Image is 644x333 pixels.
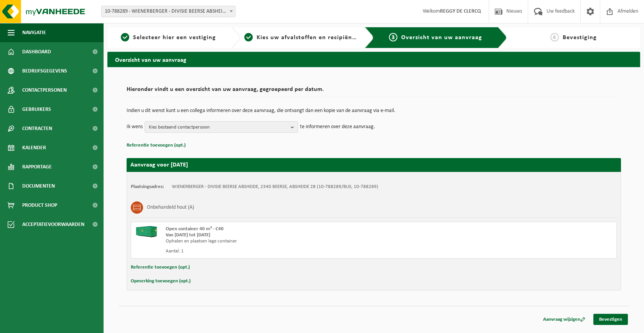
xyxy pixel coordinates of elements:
[166,226,224,231] span: Open container 40 m³ - C40
[121,33,129,41] span: 1
[22,100,51,119] span: Gebruikers
[127,140,186,150] button: Referentie toevoegen (opt.)
[131,276,191,286] button: Opmerking toevoegen (opt.)
[127,108,621,114] p: Indien u dit wenst kunt u een collega informeren over deze aanvraag, die ontvangt dan een kopie v...
[149,122,288,133] span: Kies bestaand contactpersoon
[22,176,55,196] span: Documenten
[22,81,67,100] span: Contactpersonen
[147,201,194,214] h3: Onbehandeld hout (A)
[145,121,298,133] button: Kies bestaand contactpersoon
[550,33,559,41] span: 4
[135,226,158,237] img: HK-XC-40-GN-00.png
[257,35,362,41] span: Kies uw afvalstoffen en recipiënten
[22,215,84,234] span: Acceptatievoorwaarden
[22,42,51,61] span: Dashboard
[593,314,628,325] a: Bevestigen
[131,262,190,272] button: Referentie toevoegen (opt.)
[563,35,597,41] span: Bevestiging
[244,33,358,42] a: 2Kies uw afvalstoffen en recipiënten
[22,61,67,81] span: Bedrijfsgegevens
[22,119,52,138] span: Contracten
[107,52,640,67] h2: Overzicht van uw aanvraag
[22,157,52,176] span: Rapportage
[172,184,378,190] td: WIENERBERGER - DIVISIE BEERSE ABSHEIDE, 2340 BEERSE, ABSHEIDE 28 (10-788289/BUS, 10-788289)
[22,23,46,42] span: Navigatie
[166,238,405,244] div: Ophalen en plaatsen lege container
[127,121,143,133] p: Ik wens
[244,33,253,41] span: 2
[300,121,375,133] p: te informeren over deze aanvraag.
[133,35,216,41] span: Selecteer hier een vestiging
[389,33,397,41] span: 3
[440,8,481,14] strong: REGGY DE CLERCQ
[22,196,57,215] span: Product Shop
[127,86,621,97] h2: Hieronder vindt u een overzicht van uw aanvraag, gegroepeerd per datum.
[537,314,591,325] a: Aanvraag wijzigen
[166,232,210,237] strong: Van [DATE] tot [DATE]
[131,184,164,189] strong: Plaatsingsadres:
[102,6,235,17] span: 10-788289 - WIENERBERGER - DIVISIE BEERSE ABSHEIDE - BEERSE
[101,6,236,17] span: 10-788289 - WIENERBERGER - DIVISIE BEERSE ABSHEIDE - BEERSE
[111,33,225,42] a: 1Selecteer hier een vestiging
[166,248,405,254] div: Aantal: 1
[22,138,46,157] span: Kalender
[130,162,188,168] strong: Aanvraag voor [DATE]
[401,35,482,41] span: Overzicht van uw aanvraag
